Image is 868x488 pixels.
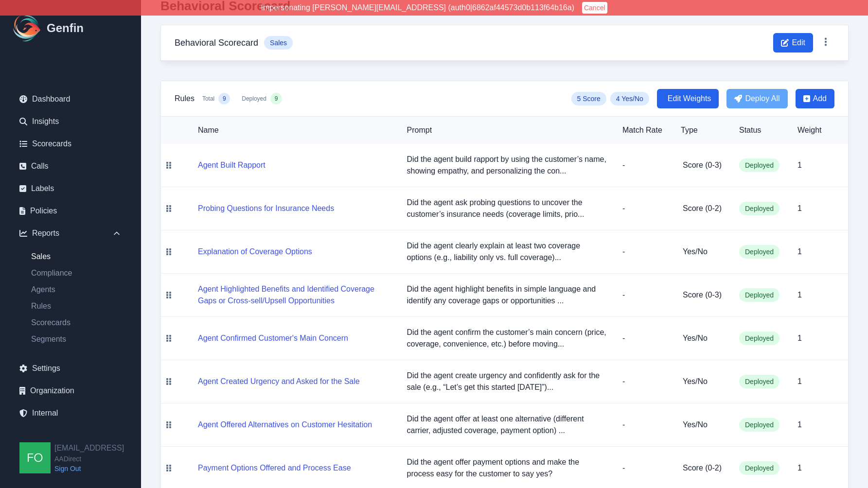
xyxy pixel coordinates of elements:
th: Prompt [399,117,615,144]
span: Deployed [739,418,779,432]
h5: Yes/No [683,246,724,258]
span: ( 0 - 2 ) [703,464,722,472]
a: Sales [23,251,129,262]
a: Policies [12,201,129,221]
span: 1 [797,161,802,169]
a: Sign Out [54,464,124,473]
span: ( 0 - 2 ) [703,204,722,212]
a: Agent Offered Alternatives on Customer Hesitation [198,420,372,429]
span: 1 [797,464,802,472]
h1: Genfin [47,20,84,36]
th: Status [731,117,790,144]
button: Edit [773,33,813,52]
p: - [622,376,665,387]
span: Deployed [739,245,779,259]
a: Organization [12,381,129,401]
span: 5 Score [571,92,606,105]
p: - [622,462,665,474]
span: Sales [264,36,293,50]
span: ( 0 - 3 ) [703,161,722,169]
p: - [622,419,665,431]
span: Deployed [739,375,779,388]
span: Total [202,95,214,103]
h5: Yes/No [683,332,724,344]
button: Add [796,89,834,108]
a: Dashboard [12,89,129,109]
th: Name [177,117,399,144]
span: Deployed [739,288,779,302]
h5: Score [683,462,724,474]
span: AADirect [54,454,124,464]
a: Settings [12,359,129,378]
span: Deployed [739,461,779,475]
span: 1 [797,291,802,299]
span: 1 [797,247,802,256]
button: Agent Created Urgency and Asked for the Sale [198,376,360,387]
a: Calls [12,157,129,176]
th: Match Rate [615,117,673,144]
a: Labels [12,179,129,198]
a: Internal [12,403,129,423]
a: Agents [23,284,129,296]
a: Rules [23,300,129,312]
span: Deployed [739,331,779,345]
h3: Rules [175,93,195,105]
button: Agent Confirmed Customer's Main Concern [198,332,348,344]
span: 1 [797,377,802,385]
p: Did the agent ask probing questions to uncover the customer’s insurance needs (coverage limits, p... [407,197,607,220]
a: Agent Confirmed Customer's Main Concern [198,334,348,342]
span: 1 [797,420,802,429]
span: 9 [275,95,278,103]
h5: Yes/No [683,419,724,431]
a: Compliance [23,267,129,279]
a: Scorecards [12,134,129,154]
h5: Score [683,159,724,171]
span: 9 [223,95,226,103]
span: Edit [792,37,805,49]
button: Probing Questions for Insurance Needs [198,203,334,214]
a: Scorecards [23,317,129,329]
p: - [622,159,665,171]
p: Did the agent offer at least one alternative (different carrier, adjusted coverage, payment optio... [407,413,607,436]
p: - [622,332,665,344]
a: Agent Created Urgency and Asked for the Sale [198,377,360,385]
button: Cancel [582,2,607,14]
h3: Behavioral Scorecard [175,36,258,50]
th: Type [673,117,731,144]
a: Probing Questions for Insurance Needs [198,204,334,212]
p: Did the agent create urgency and confidently ask for the sale (e.g., “Let’s get this started [DAT... [407,370,607,393]
button: Edit Weights [657,89,719,108]
span: Deployed [242,95,266,103]
span: Deploy All [745,93,779,105]
div: Reports [12,224,129,243]
span: 1 [797,334,802,342]
p: - [622,289,665,301]
span: 1 [797,204,802,212]
th: Weight [790,117,848,144]
p: Did the agent confirm the customer’s main concern (price, coverage, convenience, etc.) before mov... [407,327,607,350]
h5: Score [683,289,724,301]
p: Did the agent clearly explain at least two coverage options (e.g., liability only vs. full covera... [407,240,607,263]
button: Deploy All [726,89,787,108]
h5: Score [683,203,724,214]
button: Agent Highlighted Benefits and Identified Coverage Gaps or Cross-sell/Upsell Opportunities [198,283,391,307]
p: - [622,203,665,214]
a: Segments [23,333,129,345]
span: Edit Weights [668,93,711,105]
a: Agent Highlighted Benefits and Identified Coverage Gaps or Cross-sell/Upsell Opportunities [198,296,391,305]
p: Did the agent highlight benefits in simple language and identify any coverage gaps or opportuniti... [407,283,607,307]
p: Did the agent offer payment options and make the process easy for the customer to say yes? [407,456,607,480]
a: Payment Options Offered and Process Ease [198,464,351,472]
span: Deployed [739,158,779,172]
h2: [EMAIL_ADDRESS] [54,442,124,454]
span: Deployed [739,202,779,215]
span: Add [813,93,827,105]
span: ( 0 - 3 ) [703,291,722,299]
a: Explanation of Coverage Options [198,247,312,256]
button: Payment Options Offered and Process Ease [198,462,351,474]
p: - [622,246,665,258]
a: Agent Built Rapport [198,161,266,169]
img: Logo [12,13,43,44]
button: Agent Built Rapport [198,159,266,171]
button: Explanation of Coverage Options [198,246,312,258]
